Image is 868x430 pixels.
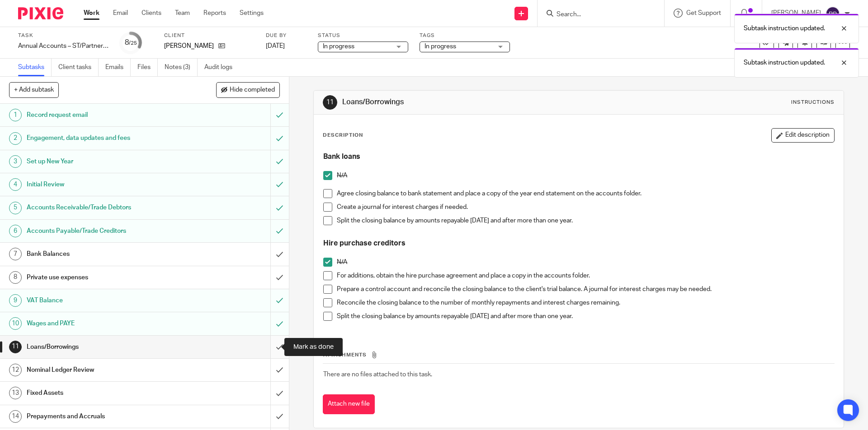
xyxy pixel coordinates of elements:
[203,9,226,18] a: Reports
[9,178,22,191] div: 4
[113,9,128,18] a: Email
[18,32,108,39] label: Task
[323,394,375,415] button: Attach new file
[27,317,183,330] h1: Wages and PAYE
[323,132,363,139] p: Description
[744,58,825,67] p: Subtask instruction updated.
[9,364,22,376] div: 12
[337,298,834,307] p: Reconcile the closing balance to the number of monthly repayments and interest charges remaining.
[129,41,137,46] small: /25
[337,285,834,294] p: Prepare a control account and reconcile the closing balance to the client's trial balance. A jour...
[84,9,99,18] a: Work
[323,371,432,378] span: There are no files attached to this task.
[9,82,59,97] button: + Add subtask
[337,312,834,321] p: Split the closing balance by amounts repayable [DATE] and after more than one year.
[105,59,131,76] a: Emails
[744,24,825,33] p: Subtask instruction updated.
[9,410,22,423] div: 14
[337,216,834,225] p: Split the closing balance by amounts repayable [DATE] and after more than one year.
[27,340,183,354] h1: Loans/Borrowings
[318,32,408,39] label: Status
[58,59,99,76] a: Client tasks
[9,132,22,145] div: 2
[9,248,22,260] div: 7
[342,97,598,107] h1: Loans/Borrowings
[323,43,354,50] span: In progress
[175,9,190,18] a: Team
[125,37,137,48] div: 8
[323,240,406,247] strong: Hire purchase creditors
[9,387,22,399] div: 13
[27,201,183,214] h1: Accounts Receivable/Trade Debtors
[791,99,835,106] div: Instructions
[337,271,834,280] p: For additions, obtain the hire purchase agreement and place a copy in the accounts folder.
[27,155,183,168] h1: Set up New Year
[9,109,22,121] div: 1
[323,352,367,357] span: Attachments
[230,87,275,94] span: Hide completed
[27,224,183,238] h1: Accounts Payable/Trade Creditors
[337,171,834,180] p: N/A
[137,59,158,76] a: Files
[18,42,108,51] div: Annual Accounts – ST/Partnership - Software
[216,82,280,97] button: Hide completed
[164,32,255,39] label: Client
[9,155,22,168] div: 3
[165,59,198,76] a: Notes (3)
[9,317,22,330] div: 10
[27,108,183,122] h1: Record request email
[337,189,834,198] p: Agree closing balance to bank statement and place a copy of the year end statement on the account...
[18,7,63,19] img: Pixie
[240,9,264,18] a: Settings
[27,271,183,284] h1: Private use expenses
[142,9,161,18] a: Clients
[9,202,22,214] div: 5
[266,32,307,39] label: Due by
[9,341,22,353] div: 11
[27,410,183,423] h1: Prepayments and Accruals
[420,32,510,39] label: Tags
[266,43,285,49] span: [DATE]
[323,153,360,160] strong: Bank loans
[337,203,834,212] p: Create a journal for interest charges if needed.
[9,225,22,237] div: 6
[27,294,183,307] h1: VAT Balance
[27,386,183,400] h1: Fixed Assets
[771,128,835,143] button: Edit description
[425,43,456,50] span: In progress
[337,258,834,267] p: N/A
[164,42,214,51] p: [PERSON_NAME]
[27,363,183,377] h1: Nominal Ledger Review
[27,178,183,191] h1: Initial Review
[323,95,337,110] div: 11
[9,294,22,307] div: 9
[27,131,183,145] h1: Engagement, data updates and fees
[204,59,239,76] a: Audit logs
[27,247,183,261] h1: Bank Balances
[826,6,840,21] img: svg%3E
[9,271,22,284] div: 8
[18,59,52,76] a: Subtasks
